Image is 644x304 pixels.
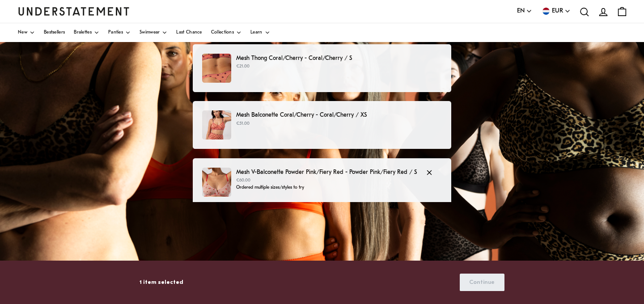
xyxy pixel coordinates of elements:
[517,6,525,16] span: EN
[18,7,130,15] a: Understatement Homepage
[236,168,417,177] p: Mesh V-Balconette Powder Pink/Fiery Red - Powder Pink/Fiery Red / S
[176,23,202,42] a: Last Chance
[250,23,270,42] a: Learn
[44,30,65,35] span: Bestsellers
[108,30,123,35] span: Panties
[236,177,417,184] p: €60.00
[236,54,442,63] p: Mesh Thong Coral/Cherry - Coral/Cherry / S
[18,23,35,42] a: New
[140,23,167,42] a: Swimwear
[236,63,442,70] p: €21.00
[108,23,131,42] a: Panties
[517,6,532,16] button: EN
[74,30,92,35] span: Bralettes
[541,6,571,16] button: EUR
[211,30,234,35] span: Collections
[74,23,99,42] a: Bralettes
[202,168,231,197] img: PCME-BRA-028-4_a48d5ad8-3fbb-4e3f-a37f-bddcc5b749fb.jpg
[236,184,417,191] p: Ordered multiple sizes/styles to try
[18,30,27,35] span: New
[140,30,160,35] span: Swimwear
[176,30,202,35] span: Last Chance
[202,110,231,139] img: CCME-BRA-017_cd5667aa-dff4-462f-8027-d3ef62175b9f.jpg
[44,23,65,42] a: Bestsellers
[236,110,442,120] p: Mesh Balconette Coral/Cherry - Coral/Cherry / XS
[552,6,563,16] span: EUR
[211,23,241,42] a: Collections
[202,54,231,83] img: 189_246cc00b-718c-4c3a-83aa-836e3b6b3429.jpg
[250,30,263,35] span: Learn
[236,120,442,127] p: €51.00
